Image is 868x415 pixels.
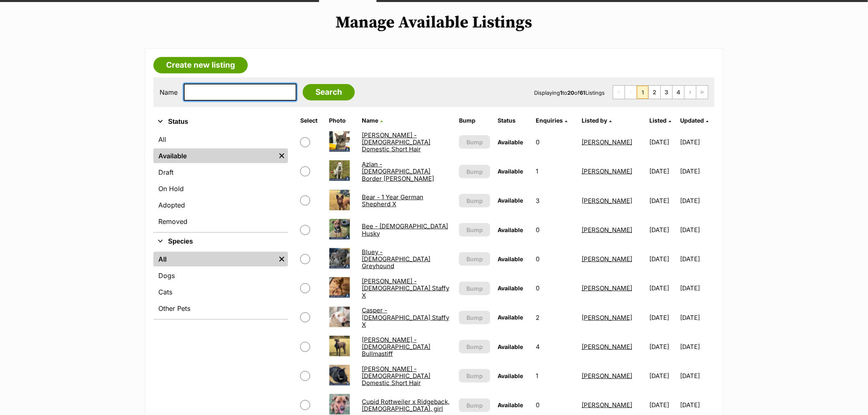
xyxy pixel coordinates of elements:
strong: 20 [567,89,574,96]
a: All [153,132,288,147]
a: [PERSON_NAME] [582,226,632,234]
td: [DATE] [681,128,714,156]
button: Bump [459,194,490,207]
td: [DATE] [681,333,714,361]
span: First page [613,86,625,99]
td: [DATE] [646,303,680,332]
td: [DATE] [681,157,714,185]
td: 0 [533,216,578,244]
td: [DATE] [681,274,714,302]
a: Available [153,148,276,163]
a: All [153,252,276,267]
a: [PERSON_NAME] [582,197,632,205]
span: Available [498,343,523,350]
span: Available [498,139,523,146]
a: [PERSON_NAME] - [DEMOGRAPHIC_DATA] Bullmastiff [362,336,430,358]
td: [DATE] [646,216,680,244]
a: Cupid Rottweiler x Ridgeback, [DEMOGRAPHIC_DATA], girl [362,398,450,413]
span: Available [498,285,523,292]
button: Bump [459,399,490,412]
a: Adopted [153,198,288,212]
span: Bump [466,372,483,380]
a: [PERSON_NAME] - [DEMOGRAPHIC_DATA] Domestic Short Hair [362,365,430,387]
a: Create new listing [153,57,248,73]
td: [DATE] [646,245,680,273]
td: 0 [533,274,578,302]
label: Name [160,89,178,96]
button: Bump [459,135,490,149]
a: Azlan - [DEMOGRAPHIC_DATA] Border [PERSON_NAME] [362,160,434,182]
span: Available [498,168,523,175]
span: translation missing: en.admin.listings.index.attributes.enquiries [536,117,563,124]
a: Draft [153,165,288,180]
a: Bear - 1 Year German Shepherd X [362,193,423,208]
span: Available [498,226,523,233]
a: Page 4 [673,86,684,99]
a: Listed [650,117,672,124]
a: Bluey - [DEMOGRAPHIC_DATA] Greyhound [362,248,430,270]
div: Status [153,130,288,232]
a: Remove filter [276,252,288,267]
a: [PERSON_NAME] - [DEMOGRAPHIC_DATA] Domestic Short Hair [362,131,430,153]
td: [DATE] [646,128,680,156]
span: Bump [466,401,483,410]
a: [PERSON_NAME] [582,343,632,351]
td: [DATE] [646,274,680,302]
a: [PERSON_NAME] [582,372,632,380]
td: [DATE] [681,303,714,332]
span: Bump [466,313,483,322]
a: [PERSON_NAME] [582,401,632,409]
a: Dogs [153,268,288,283]
span: Available [498,372,523,379]
a: Last page [697,86,708,99]
span: Available [498,255,523,262]
a: On Hold [153,181,288,196]
a: [PERSON_NAME] [582,167,632,175]
nav: Pagination [613,85,708,99]
a: Bee - [DEMOGRAPHIC_DATA] Husky [362,222,448,237]
a: [PERSON_NAME] [582,138,632,146]
span: Bump [466,196,483,205]
span: Available [498,314,523,321]
a: Name [362,117,383,124]
td: 0 [533,128,578,156]
a: Next page [685,86,696,99]
span: Previous page [625,86,637,99]
span: Bump [466,284,483,293]
a: Cats [153,285,288,299]
a: [PERSON_NAME] [582,255,632,263]
td: 2 [533,303,578,332]
strong: 61 [580,89,585,96]
span: Bump [466,167,483,176]
td: [DATE] [646,333,680,361]
td: 3 [533,187,578,215]
td: [DATE] [646,362,680,390]
td: [DATE] [681,362,714,390]
td: [DATE] [681,245,714,273]
a: Other Pets [153,301,288,316]
button: Bump [459,282,490,295]
td: 4 [533,333,578,361]
span: Bump [466,255,483,263]
strong: 1 [560,89,562,96]
button: Bump [459,165,490,178]
span: Bump [466,342,483,351]
div: Species [153,250,288,319]
button: Bump [459,223,490,237]
td: [DATE] [681,187,714,215]
a: Removed [153,214,288,229]
td: 1 [533,362,578,390]
button: Status [153,116,288,127]
a: Page 3 [661,86,672,99]
td: 0 [533,245,578,273]
th: Select [297,114,325,127]
a: [PERSON_NAME] [582,314,632,322]
a: Updated [681,117,709,124]
td: 1 [533,157,578,185]
span: Displaying to of Listings [534,89,605,96]
button: Bump [459,369,490,383]
span: Page 1 [637,86,649,99]
a: Enquiries [536,117,568,124]
a: Remove filter [276,148,288,163]
span: Bump [466,226,483,234]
